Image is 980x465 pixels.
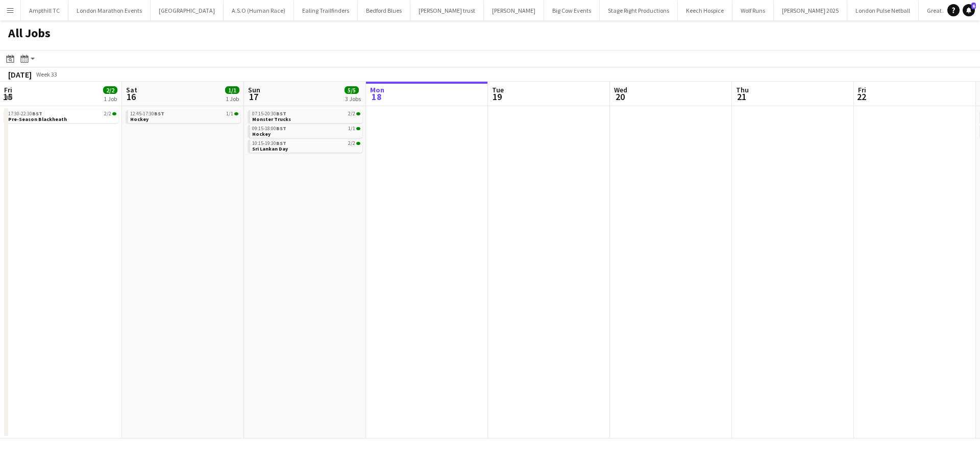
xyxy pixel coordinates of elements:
span: 07:15-20:30 [252,111,286,116]
span: BST [154,110,164,117]
span: 2/2 [103,86,117,94]
span: 17 [247,91,260,103]
span: 15 [3,91,12,103]
span: BST [276,110,286,117]
span: BST [276,125,286,132]
span: 2/2 [356,112,360,115]
span: Sri Lankan Day [252,145,288,152]
span: 20 [612,91,627,103]
span: 1/1 [225,86,239,94]
div: 07:15-20:30BST2/2Monster Trucks [248,110,362,125]
span: Hockey [130,116,149,123]
span: Monster Trucks [252,116,291,123]
span: 1/1 [226,111,233,116]
span: BST [32,110,42,117]
span: 18 [369,91,384,103]
button: [PERSON_NAME] trust [410,1,484,20]
span: 5/5 [345,86,359,94]
span: Fri [858,85,866,94]
span: Pre-Season Blackheath [8,116,67,123]
button: Ealing Trailfinders [294,1,358,20]
span: 1/1 [348,126,355,131]
span: 1/1 [234,112,238,115]
button: Ampthill TC [21,1,68,20]
button: London Pulse Netball [847,1,919,20]
a: 6 [963,4,975,16]
button: [PERSON_NAME] 2025 [774,1,847,20]
button: Keech Hospice [678,1,732,20]
span: 10:15-19:30 [252,141,286,146]
span: 19 [491,91,504,103]
span: Hockey [252,131,271,137]
button: Stage Right Productions [600,1,678,20]
a: 17:30-22:30BST2/2Pre-Season Blackheath [8,110,116,122]
span: 2/2 [356,142,360,145]
button: Wolf Runs [732,1,774,20]
span: 21 [734,91,749,103]
span: Week 33 [34,70,59,78]
button: A.S.O (Human Race) [224,1,294,20]
span: 2/2 [348,111,355,116]
span: Sun [248,85,260,94]
a: 07:15-20:30BST2/2Monster Trucks [252,110,360,122]
div: 3 Jobs [345,95,361,103]
span: Fri [4,85,12,94]
span: 2/2 [112,112,116,115]
span: 09:15-18:00 [252,126,286,131]
span: 16 [125,91,137,103]
div: [DATE] [8,69,32,80]
button: [GEOGRAPHIC_DATA] [151,1,224,20]
span: 22 [856,91,866,103]
span: Mon [370,85,384,94]
span: Tue [492,85,504,94]
a: 10:15-19:30BST2/2Sri Lankan Day [252,140,360,152]
span: 12:45-17:30 [130,111,164,116]
a: 09:15-18:00BST1/1Hockey [252,125,360,137]
span: 1/1 [356,127,360,130]
span: Wed [614,85,627,94]
span: Thu [736,85,749,94]
span: 17:30-22:30 [8,111,42,116]
span: 2/2 [348,141,355,146]
div: 09:15-18:00BST1/1Hockey [248,125,362,140]
button: [PERSON_NAME] [484,1,544,20]
span: Sat [126,85,137,94]
div: 1 Job [226,95,239,103]
button: Big Cow Events [544,1,600,20]
div: 17:30-22:30BST2/2Pre-Season Blackheath [4,110,118,125]
span: 6 [971,3,976,9]
div: 10:15-19:30BST2/2Sri Lankan Day [248,140,362,155]
button: Bedford Blues [358,1,410,20]
span: 2/2 [104,111,111,116]
button: London Marathon Events [68,1,151,20]
div: 1 Job [104,95,117,103]
div: 12:45-17:30BST1/1Hockey [126,110,240,125]
a: 12:45-17:30BST1/1Hockey [130,110,238,122]
span: BST [276,140,286,146]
